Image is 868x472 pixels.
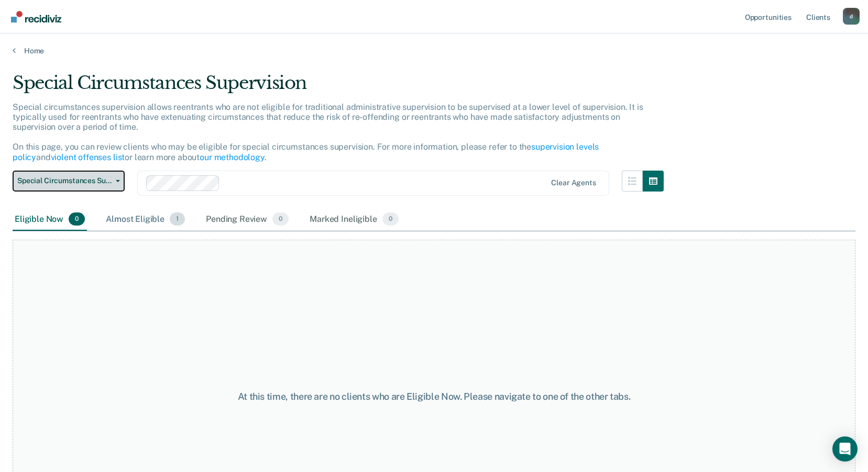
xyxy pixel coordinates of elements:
button: Special Circumstances Supervision [13,171,125,192]
div: d [843,8,860,25]
div: Open Intercom Messenger [832,436,858,462]
div: At this time, there are no clients who are Eligible Now. Please navigate to one of the other tabs. [224,391,645,402]
a: Home [13,46,855,55]
div: Clear agents [551,178,596,187]
span: Special Circumstances Supervision [17,176,112,185]
span: 0 [382,212,399,226]
div: Special Circumstances Supervision [13,72,664,102]
a: supervision levels policy [13,142,599,162]
div: Pending Review0 [204,208,291,231]
span: 0 [69,212,85,226]
a: violent offenses list [51,152,125,162]
a: our methodology [200,152,265,162]
div: Eligible Now0 [13,208,87,231]
span: 0 [272,212,289,226]
img: Recidiviz [11,11,61,23]
button: Profile dropdown button [843,8,860,25]
div: Marked Ineligible0 [307,208,401,231]
span: 1 [170,212,185,226]
p: Special circumstances supervision allows reentrants who are not eligible for traditional administ... [13,102,643,162]
div: Almost Eligible1 [104,208,187,231]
